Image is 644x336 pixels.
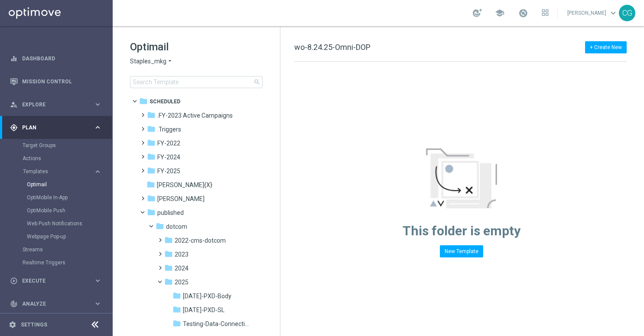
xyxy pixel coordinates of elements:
[10,277,102,284] button: play_circle_outline Execute keyboard_arrow_right
[157,195,205,203] span: jonathan_testing_folder
[23,243,112,256] div: Streams
[172,319,181,328] i: folder
[175,237,226,244] span: 2022-cms-dotcom
[157,139,180,147] span: FY-2022
[27,217,112,230] div: Web Push Notifications
[9,321,16,329] i: settings
[147,111,156,119] i: folder
[130,76,263,88] input: Search Template
[22,301,94,306] span: Analyze
[150,98,180,105] span: Scheduled
[23,155,90,162] a: Actions
[426,148,497,208] img: emptyStateManageTemplates.jpg
[156,222,164,231] i: folder
[23,165,112,243] div: Templates
[27,207,90,214] a: OptiMobile Push
[175,278,189,286] span: 2025
[147,152,156,161] i: folder
[440,245,483,257] button: New Template
[27,191,112,204] div: OptiMobile In-App
[10,47,102,70] div: Dashboard
[10,300,94,308] div: Analyze
[22,278,94,283] span: Execute
[183,320,250,328] span: Testing-Data-Connection-DOP
[130,57,173,66] button: Staples_mkg arrow_drop_down
[294,43,371,52] span: wo-8.24.25-Omni-DOP
[403,223,520,238] span: This folder is empty
[147,138,156,147] i: folder
[608,8,618,18] span: keyboard_arrow_down
[157,125,181,133] span: .Triggers
[94,300,102,308] i: keyboard_arrow_right
[21,322,47,327] a: Settings
[27,204,112,217] div: OptiMobile Push
[10,70,102,93] div: Mission Control
[172,305,181,314] i: folder
[10,124,18,132] i: gps_fixed
[164,264,173,272] i: folder
[157,167,180,175] span: FY-2025
[147,208,156,217] i: folder
[183,306,224,314] span: 01.27.25-PXD-SL
[146,180,155,189] i: folder
[10,277,94,285] div: Execute
[166,57,173,66] i: arrow_drop_down
[23,169,85,174] span: Templates
[157,181,212,189] span: jonathan_pr_test_{X}
[172,291,181,300] i: folder
[94,277,102,285] i: keyboard_arrow_right
[27,230,112,243] div: Webpage Pop-up
[254,79,260,86] span: search
[23,246,90,253] a: Streams
[27,220,90,227] a: Web Push Notifications
[10,101,102,108] button: person_search Explore keyboard_arrow_right
[94,100,102,109] i: keyboard_arrow_right
[10,277,18,285] i: play_circle_outline
[495,8,504,18] span: school
[166,223,187,231] span: dotcom
[10,101,94,109] div: Explore
[147,125,156,133] i: folder
[23,142,90,149] a: Target Groups
[619,5,635,21] div: CG
[585,41,627,53] button: + Create New
[157,209,184,217] span: published
[10,300,18,308] i: track_changes
[10,101,18,109] i: person_search
[10,124,102,131] button: gps_fixed Plan keyboard_arrow_right
[22,70,102,93] a: Mission Control
[566,7,619,20] a: [PERSON_NAME]keyboard_arrow_down
[175,264,189,272] span: 2024
[147,166,156,175] i: folder
[157,153,180,161] span: FY-2024
[27,181,90,188] a: Optimail
[157,112,233,119] span: .FY-2023 Active Campaigns
[23,168,102,175] button: Templates keyboard_arrow_right
[27,178,112,191] div: Optimail
[22,102,94,107] span: Explore
[23,259,90,266] a: Realtime Triggers
[130,57,166,66] span: Staples_mkg
[147,194,156,203] i: folder
[23,139,112,152] div: Target Groups
[10,78,102,85] button: Mission Control
[23,256,112,269] div: Realtime Triggers
[94,168,102,176] i: keyboard_arrow_right
[22,47,102,70] a: Dashboard
[10,55,18,63] i: equalizer
[10,300,102,307] button: track_changes Analyze keyboard_arrow_right
[10,124,94,132] div: Plan
[22,125,94,130] span: Plan
[94,123,102,132] i: keyboard_arrow_right
[130,40,263,54] h1: Optimail
[139,97,148,105] i: folder
[23,152,112,165] div: Actions
[164,236,173,244] i: folder
[164,250,173,258] i: folder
